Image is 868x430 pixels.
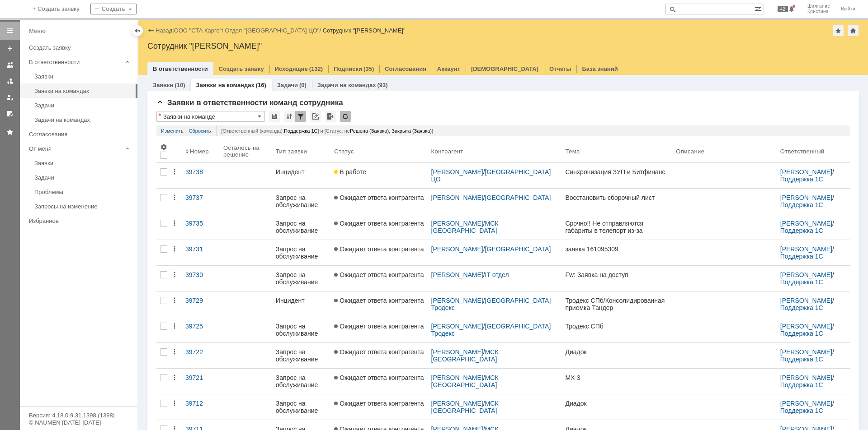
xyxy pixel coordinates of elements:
span: Ожидает ответа контрагента [334,194,424,201]
div: Версия: 4.18.0.9.31.1398 (1398) [29,412,128,418]
a: МХ-3 [561,369,672,394]
div: / [431,168,558,183]
span: Заявки в ответственности команд сотрудника [156,98,343,107]
a: Инцидент [272,291,331,317]
th: Ответственный [777,140,850,163]
div: Инцидент [276,297,327,304]
div: Диадок [565,348,669,356]
a: [PERSON_NAME] [431,374,483,381]
div: 39721 [185,374,216,381]
a: [PERSON_NAME] [431,348,483,356]
div: Запрос на обслуживание [276,271,327,286]
a: Инцидент [272,163,331,188]
div: Запрос на обслуживание [276,323,327,337]
div: заявка 161095309 [565,245,669,253]
div: Фильтрация... [295,111,306,122]
a: [PERSON_NAME] [780,271,832,278]
a: Отчеты [549,65,571,72]
a: Заявки [31,156,136,170]
a: Задачи на командах [31,113,136,127]
div: / [174,27,225,34]
a: База знаний [582,65,618,72]
a: [GEOGRAPHIC_DATA] Тродекс [431,297,553,311]
span: Шилгалис [807,4,830,9]
div: Добавить в избранное [833,25,844,36]
div: Тип заявки [276,148,307,155]
a: 39738 [182,163,220,188]
a: Fw: Заявка на доступ [561,266,672,291]
a: Поддержка 1С [780,278,823,286]
a: В ответственности [153,65,208,72]
div: 39735 [185,220,216,227]
div: Описание [676,148,704,155]
a: Поддержка 1С [780,381,823,388]
a: Отдел "[GEOGRAPHIC_DATA] ЦО" [225,27,320,34]
div: (10) [175,82,185,88]
div: Действия [171,194,178,201]
a: Подписки [334,65,362,72]
a: Запрос на обслуживание [272,394,331,420]
span: Ожидает ответа контрагента [334,348,424,356]
div: Статус [334,148,354,155]
a: Ожидает ответа контрагента [330,266,427,291]
div: Сделать домашней страницей [848,25,859,36]
span: 42 [778,6,788,12]
a: Задачи [277,82,298,88]
a: Назад [156,27,172,34]
span: Ожидает ответа контрагента [334,323,424,330]
div: Задачи [34,102,132,109]
a: Запрос на обслуживание [272,240,331,265]
div: / [780,245,846,260]
span: Поддержка 1С [284,128,318,134]
div: Тродекс СПб [565,323,669,330]
div: / [780,194,846,208]
a: Синхронизация ЗУП и Битфинанс [561,163,672,188]
a: Заявки на командах [196,82,255,88]
a: Создать заявку [25,41,136,55]
span: Ожидает ответа контрагента [334,220,424,227]
div: Инцидент [276,168,327,176]
div: Задачи на командах [34,116,132,123]
div: Настройки списка отличаются от сохраненных в виде [159,112,161,119]
a: Сбросить [189,125,211,136]
a: [PERSON_NAME] [780,348,832,356]
div: / [431,245,558,253]
div: Согласования [29,131,132,138]
a: [PERSON_NAME] [431,194,483,201]
div: Запрос на обслуживание [276,220,327,234]
a: [PERSON_NAME] [431,220,483,227]
a: Поддержка 1С [780,201,823,208]
a: Заявки [153,82,173,88]
a: Заявки на командах [3,58,17,72]
a: [PERSON_NAME] [431,400,483,407]
span: Ожидает ответа контрагента [334,374,424,381]
a: В работе [330,163,427,188]
a: Ожидает ответа контрагента [330,369,427,394]
a: Заявки на командах [31,84,136,98]
a: Мои заявки [3,90,17,105]
div: (16) [256,82,266,88]
a: Поддержка 1С [780,176,823,183]
a: МСК [GEOGRAPHIC_DATA] [431,220,500,234]
div: Создать заявку [29,44,132,51]
div: МХ-3 [565,374,669,381]
a: МСК [GEOGRAPHIC_DATA] [431,400,500,414]
a: Запрос на обслуживание [272,214,331,240]
div: / [780,374,846,388]
div: Экспорт списка [325,111,336,122]
span: Ожидает ответа контрагента [334,271,424,278]
div: Запрос на обслуживание [276,194,327,208]
div: От меня [29,145,122,152]
a: Задачи [31,98,136,112]
div: / [780,348,846,363]
div: Синхронизация ЗУП и Битфинанс [565,168,669,176]
div: Обновлять список [340,111,351,122]
a: [PERSON_NAME] [780,374,832,381]
div: Fw: Заявка на доступ [565,271,669,278]
a: Мои согласования [3,106,17,121]
div: (93) [377,82,388,88]
div: Действия [171,271,178,278]
div: / [431,400,558,414]
a: Запрос на обслуживание [272,343,331,368]
div: Восстановить сборочный лист [565,194,669,201]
